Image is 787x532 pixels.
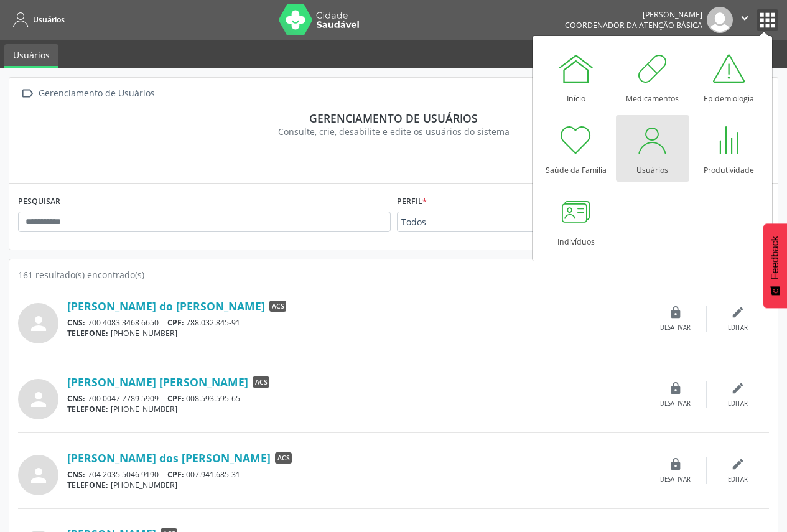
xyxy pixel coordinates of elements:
i: lock [669,306,682,319]
i:  [738,11,752,25]
span: CPF: [167,469,184,480]
div: Desativar [660,475,691,484]
div: Editar [728,399,748,408]
i: person [27,464,50,487]
span: ACS [275,452,292,464]
i: person [27,312,50,335]
a:  Gerenciamento de Usuários [18,85,157,103]
div: Desativar [660,324,691,332]
a: Indivíduos [539,187,613,253]
a: [PERSON_NAME] [PERSON_NAME] [67,375,248,389]
div: Editar [728,324,748,332]
button:  [733,7,757,33]
div: Gerenciamento de usuários [27,111,760,125]
span: Coordenador da Atenção Básica [565,20,702,30]
i: edit [731,306,745,319]
a: [PERSON_NAME] dos [PERSON_NAME] [67,451,271,465]
button: apps [757,9,778,31]
a: Usuários [9,9,65,30]
img: img [707,7,733,33]
span: ACS [269,301,286,312]
a: Epidemiologia [692,44,766,110]
i:  [18,85,36,103]
span: Feedback [770,236,781,279]
a: Medicamentos [616,44,689,110]
span: CNS: [67,393,85,404]
i: edit [731,381,745,395]
div: 704 2035 5046 9190 007.941.685-31 [67,469,645,480]
div: Gerenciamento de Usuários [36,85,157,103]
a: Início [539,44,613,110]
span: Todos [401,216,554,228]
div: [PHONE_NUMBER] [67,404,645,414]
a: [PERSON_NAME] do [PERSON_NAME] [67,299,265,313]
a: Usuários [616,115,689,182]
span: Usuários [33,14,65,25]
div: Editar [728,475,748,484]
i: edit [731,457,745,471]
i: person [27,388,50,411]
span: ACS [253,376,269,388]
div: Consulte, crie, desabilite e edite os usuários do sistema [27,125,760,138]
span: CNS: [67,317,85,328]
a: Produtividade [692,115,766,182]
span: TELEFONE: [67,480,108,490]
div: [PERSON_NAME] [565,9,702,20]
label: Perfil [397,192,427,212]
span: CNS: [67,469,85,480]
div: [PHONE_NUMBER] [67,480,645,490]
div: 161 resultado(s) encontrado(s) [18,268,769,281]
span: TELEFONE: [67,404,108,414]
button: Feedback - Mostrar pesquisa [763,223,787,308]
a: Saúde da Família [539,115,613,182]
a: Usuários [4,44,58,68]
span: CPF: [167,393,184,404]
i: lock [669,381,682,395]
span: CPF: [167,317,184,328]
div: 700 0047 7789 5909 008.593.595-65 [67,393,645,404]
div: Desativar [660,399,691,408]
label: PESQUISAR [18,192,60,212]
span: TELEFONE: [67,328,108,338]
i: lock [669,457,682,471]
div: 700 4083 3468 6650 788.032.845-91 [67,317,645,328]
div: [PHONE_NUMBER] [67,328,645,338]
